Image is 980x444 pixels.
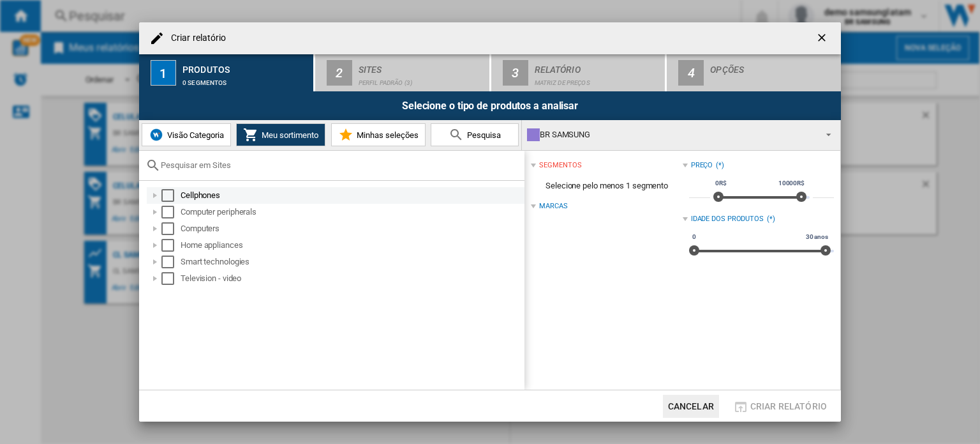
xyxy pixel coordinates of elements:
[503,60,528,86] div: 3
[678,60,704,86] div: 4
[236,123,325,146] button: Meu sortimento
[181,206,523,218] div: Computer peripherals
[663,395,719,418] button: Cancelar
[729,395,831,418] button: Criar relatório
[161,206,181,218] md-checkbox: Select
[690,232,698,242] span: 0
[181,256,523,268] div: Smart technologies
[531,174,682,198] span: Selecione pelo menos 1 segmento
[539,201,567,211] div: Marcas
[161,256,181,268] md-checkbox: Select
[181,189,523,202] div: Cellphones
[315,54,491,91] button: 2 Sites Perfil padrão (3)
[182,73,308,86] div: 0 segmentos
[258,130,318,140] span: Meu sortimento
[161,239,181,252] md-checkbox: Select
[149,127,164,142] img: wiser-icon-blue.png
[431,123,519,146] button: Pesquisa
[535,73,660,86] div: Matriz de preços
[713,178,729,188] span: 0R$
[527,126,815,144] div: BR SAMSUNG
[491,54,667,91] button: 3 Relatório Matriz de preços
[750,401,827,411] span: Criar relatório
[359,59,484,73] div: Sites
[182,59,308,73] div: Produtos
[804,232,830,242] span: 30 anos
[161,189,181,202] md-checkbox: Select
[164,130,224,140] span: Visão Categoria
[539,160,581,171] div: segmentos
[161,160,518,170] input: Pesquisar em Sites
[139,91,841,120] div: Selecione o tipo de produtos a analisar
[776,178,806,188] span: 10000R$
[331,123,426,146] button: Minhas seleções
[139,54,315,91] button: 1 Produtos 0 segmentos
[165,32,226,45] h4: Criar relatório
[535,59,660,73] div: Relatório
[353,130,419,140] span: Minhas seleções
[151,60,176,86] div: 1
[359,73,484,86] div: Perfil padrão (3)
[142,123,231,146] button: Visão Categoria
[810,26,836,51] button: getI18NText('BUTTONS.CLOSE_DIALOG')
[691,214,764,224] div: Idade dos produtos
[691,160,713,171] div: Preço
[327,60,352,86] div: 2
[181,222,523,235] div: Computers
[181,272,523,285] div: Television - video
[161,222,181,235] md-checkbox: Select
[161,272,181,285] md-checkbox: Select
[464,130,501,140] span: Pesquisa
[667,54,841,91] button: 4 Opções
[181,239,523,252] div: Home appliances
[815,31,831,47] ng-md-icon: getI18NText('BUTTONS.CLOSE_DIALOG')
[710,59,836,73] div: Opções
